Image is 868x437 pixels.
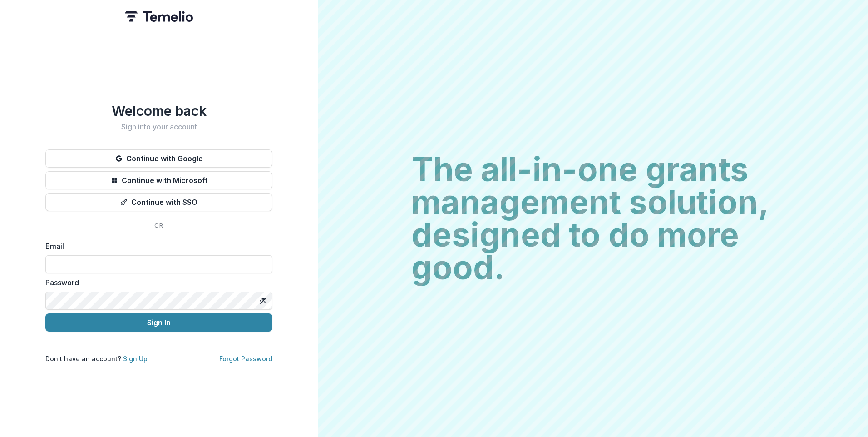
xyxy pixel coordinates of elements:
img: Temelio [125,11,193,22]
button: Sign In [45,313,272,332]
button: Toggle password visibility [256,293,271,308]
button: Continue with Google [45,149,272,168]
button: Continue with SSO [45,193,272,211]
p: Don't have an account? [45,354,148,363]
button: Continue with Microsoft [45,171,272,189]
a: Sign Up [123,355,148,363]
label: Email [45,241,267,252]
label: Password [45,277,267,288]
a: Forgot Password [219,355,272,363]
h1: Welcome back [45,103,272,119]
h2: Sign into your account [45,123,272,131]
